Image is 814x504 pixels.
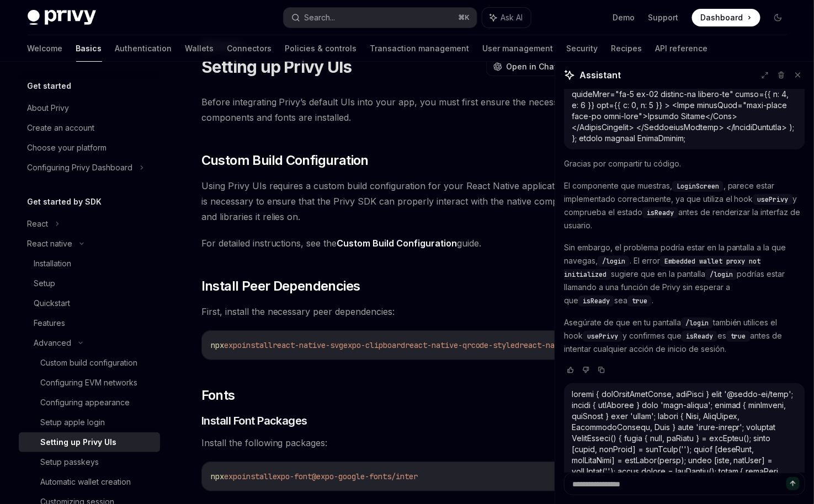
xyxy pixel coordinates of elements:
[211,340,224,350] span: npx
[19,118,160,138] a: Create an account
[19,274,160,293] a: Setup
[602,257,625,266] span: /login
[227,35,272,62] a: Connectors
[19,472,160,492] a: Automatic wallet creation
[370,35,470,62] a: Transaction management
[273,471,312,481] span: expo-font
[685,319,709,328] span: /login
[224,471,242,481] span: expo
[41,455,99,469] div: Setup passkeys
[613,12,635,23] a: Demo
[28,79,72,93] h5: Get started
[28,10,96,25] img: dark logo
[28,217,49,230] div: React
[41,376,138,389] div: Configuring EVM networks
[19,373,160,393] a: Configuring EVM networks
[284,8,477,28] button: Search...⌘K
[242,471,273,481] span: install
[564,316,805,356] p: Asegúrate de que en tu pantalla también utilices el hook y confirmes que es antes de intentar cua...
[19,353,160,373] a: Custom build configuration
[701,12,743,23] span: Dashboard
[648,12,679,23] a: Support
[501,12,523,23] span: Ask AI
[201,178,599,224] span: Using Privy UIs requires a custom build configuration for your React Native application. This is ...
[19,313,160,333] a: Features
[201,277,360,295] span: Install Peer Dependencies
[19,254,160,274] a: Installation
[201,435,599,451] span: Install the following packages:
[677,182,719,191] span: LoginScreen
[312,471,418,481] span: @expo-google-fonts/inter
[587,332,618,341] span: usePrivy
[41,436,117,449] div: Setting up Privy UIs
[692,9,760,26] a: Dashboard
[686,332,713,341] span: isReady
[242,340,273,350] span: install
[632,297,647,305] span: true
[41,356,138,369] div: Custom build configuration
[211,471,224,481] span: npx
[201,94,599,125] span: Before integrating Privy’s default UIs into your app, you must first ensure the necessary compone...
[786,477,800,490] button: Send message
[28,141,107,154] div: Choose your platform
[28,101,70,115] div: About Privy
[19,138,160,158] a: Choose your platform
[486,57,581,76] button: Open in ChatGPT
[482,8,531,28] button: Ask AI
[34,336,72,350] div: Advanced
[583,297,610,305] span: isReady
[769,9,787,26] button: Toggle dark mode
[34,317,66,330] div: Features
[459,13,470,22] span: ⌘ K
[41,396,130,409] div: Configuring appearance
[337,238,457,249] a: Custom Build Configuration
[28,161,133,174] div: Configuring Privy Dashboard
[34,257,72,270] div: Installation
[201,304,599,319] span: First, install the necessary peer dependencies:
[76,35,102,62] a: Basics
[564,257,761,279] span: Embedded wallet proxy not initialized
[567,35,598,62] a: Security
[564,179,805,232] p: El componente que muestras, , parece estar implementado correctamente, ya que utiliza el hook y c...
[224,340,242,350] span: expo
[28,121,95,135] div: Create an account
[19,412,160,432] a: Setup apple login
[343,340,405,350] span: expo-clipboard
[273,340,343,350] span: react-native-svg
[201,152,369,169] span: Custom Build Configuration
[611,35,642,62] a: Recipes
[115,35,172,62] a: Authentication
[28,35,63,62] a: Welcome
[19,432,160,452] a: Setting up Privy UIs
[285,35,357,62] a: Policies & controls
[28,195,102,208] h5: Get started by SDK
[19,393,160,412] a: Configuring appearance
[19,452,160,472] a: Setup passkeys
[201,57,352,77] h1: Setting up Privy UIs
[710,270,733,279] span: /login
[405,340,520,350] span: react-native-qrcode-styled
[647,208,674,217] span: isReady
[19,98,160,118] a: About Privy
[564,241,805,307] p: Sin embargo, el problema podría estar en la pantalla a la que navegas, . El error sugiere que en ...
[579,68,621,82] span: Assistant
[201,235,599,251] span: For detailed instructions, see the guide.
[507,61,574,72] span: Open in ChatGPT
[564,157,805,170] p: Gracias por compartir tu código.
[656,35,708,62] a: API reference
[758,195,789,204] span: usePrivy
[520,340,652,350] span: react-native-safe-area-context
[483,35,554,62] a: User management
[34,277,56,290] div: Setup
[19,293,160,313] a: Quickstart
[41,416,105,429] div: Setup apple login
[41,475,131,489] div: Automatic wallet creation
[28,237,73,250] div: React native
[34,297,71,310] div: Quickstart
[201,387,235,404] span: Fonts
[185,35,214,62] a: Wallets
[201,413,308,428] span: Install Font Packages
[731,332,746,341] span: true
[305,11,336,24] div: Search...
